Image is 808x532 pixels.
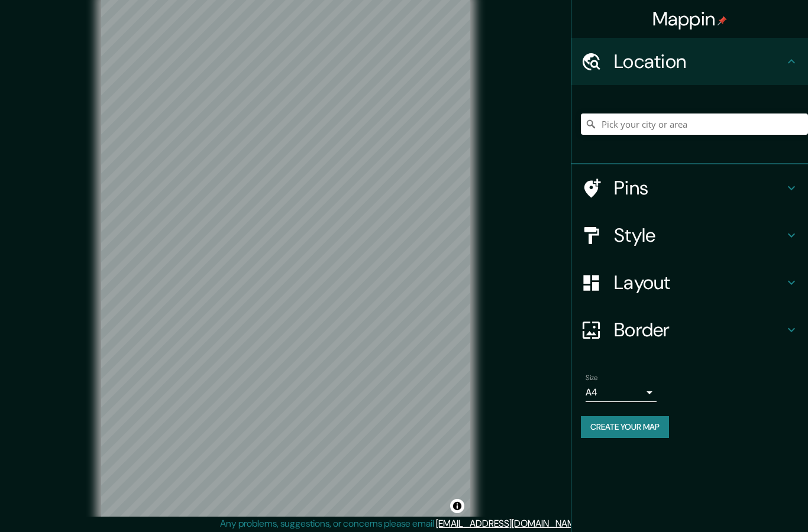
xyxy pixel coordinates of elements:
[614,271,784,294] h4: Layout
[571,306,808,353] div: Border
[571,259,808,306] div: Layout
[571,164,808,212] div: Pins
[614,318,784,342] h4: Border
[581,113,808,135] input: Pick your city or area
[586,373,598,383] label: Size
[717,16,727,25] img: pin-icon.png
[581,416,669,438] button: Create your map
[614,176,784,200] h4: Pins
[220,517,584,531] p: Any problems, suggestions, or concerns please email .
[571,38,808,85] div: Location
[614,50,784,73] h4: Location
[436,517,582,530] a: [EMAIL_ADDRESS][DOMAIN_NAME]
[571,212,808,259] div: Style
[652,7,728,31] h4: Mappin
[586,383,657,402] div: A4
[614,223,784,247] h4: Style
[450,499,464,513] button: Toggle attribution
